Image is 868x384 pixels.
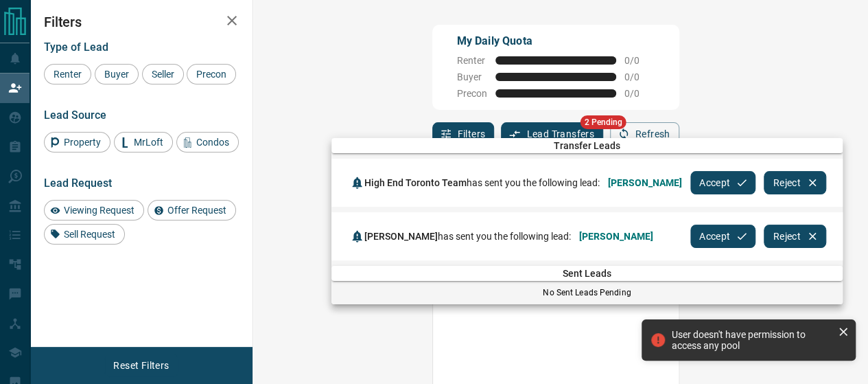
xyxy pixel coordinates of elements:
button: Reject [764,225,825,248]
button: Reject [764,171,825,194]
span: has sent you the following lead: [364,177,600,188]
p: No Sent Leads Pending [331,286,843,299]
span: [PERSON_NAME] [364,231,438,242]
span: Sent Leads [331,268,843,279]
span: [PERSON_NAME] [608,177,682,188]
button: Accept [690,171,755,194]
span: [PERSON_NAME] [579,231,653,242]
span: High End Toronto Team [364,177,467,188]
span: Transfer Leads [331,140,843,151]
button: Accept [690,225,755,248]
div: User doesn't have permission to access any pool [672,329,832,351]
span: has sent you the following lead: [364,231,571,242]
